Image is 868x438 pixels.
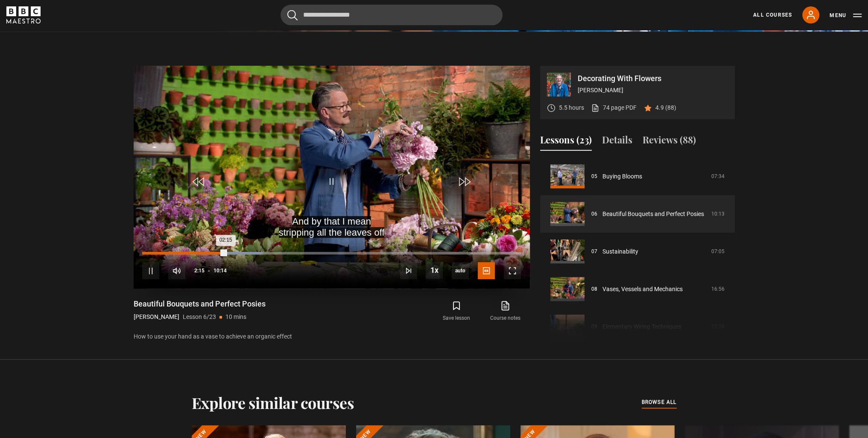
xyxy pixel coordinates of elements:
svg: BBC Maestro [6,6,41,23]
button: Mute [168,262,185,279]
p: Decorating With Flowers [578,75,728,82]
span: - [208,268,210,274]
div: Current quality: 720p [452,262,469,279]
button: Toggle navigation [830,11,862,20]
h1: Beautiful Bouquets and Perfect Posies [134,299,266,309]
button: Details [602,133,632,151]
p: 5.5 hours [559,103,584,112]
p: How to use your hand as a vase to achieve an organic effect [134,332,530,341]
input: Search [281,5,503,25]
button: Lessons (23) [540,133,592,151]
button: Captions [478,262,495,279]
a: Vases, Vessels and Mechanics [602,285,683,294]
button: Submit the search query [287,10,298,20]
h2: Explore similar courses [192,394,354,412]
p: Lesson 6/23 [183,312,216,321]
button: Playback Rate [426,262,443,279]
a: 74 page PDF [591,103,637,112]
button: Pause [142,262,159,279]
p: 10 mins [225,312,246,321]
button: Next Lesson [400,262,417,279]
button: Save lesson [432,299,481,324]
a: Buying Blooms [602,172,642,181]
a: Beautiful Bouquets and Perfect Posies [602,210,704,219]
a: All Courses [753,11,792,19]
a: Course notes [481,299,529,324]
span: 2:15 [194,263,205,278]
div: Progress Bar [142,252,520,254]
button: Reviews (88) [643,133,696,151]
p: [PERSON_NAME] [578,86,728,95]
span: auto [452,262,469,279]
span: browse all [642,398,677,406]
p: 4.9 (88) [655,103,676,112]
video-js: Video Player [134,66,530,289]
p: [PERSON_NAME] [134,312,179,321]
span: 10:14 [213,263,227,278]
a: browse all [642,398,677,407]
button: Fullscreen [504,262,521,279]
a: Sustainability [602,247,638,256]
